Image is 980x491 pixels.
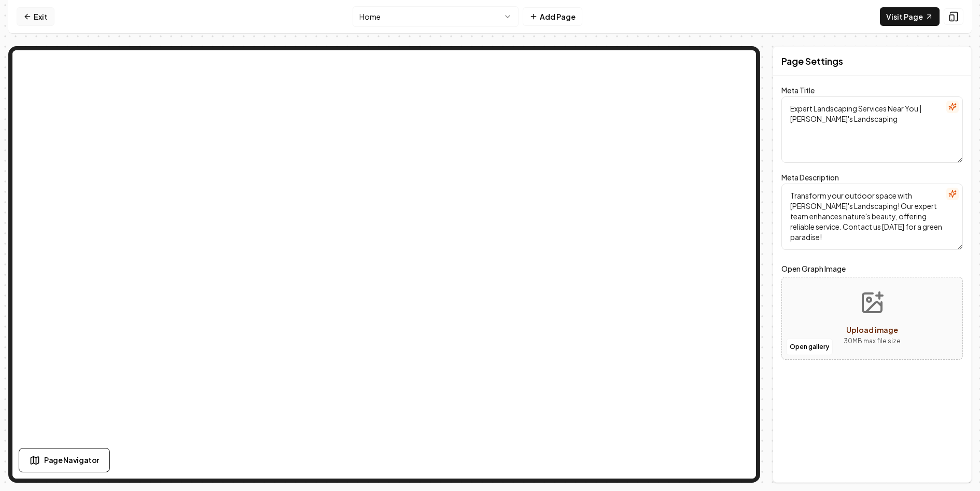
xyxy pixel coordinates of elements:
[19,448,110,472] button: Page Navigator
[880,7,940,26] a: Visit Page
[781,173,839,182] label: Meta Description
[786,339,833,355] button: Open gallery
[17,7,54,26] a: Exit
[781,262,963,275] label: Open Graph Image
[835,282,909,355] button: Upload image
[781,86,815,95] label: Meta Title
[844,336,901,346] p: 30 MB max file size
[44,455,99,466] span: Page Navigator
[781,54,843,68] h2: Page Settings
[846,325,898,334] span: Upload image
[523,7,582,26] button: Add Page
